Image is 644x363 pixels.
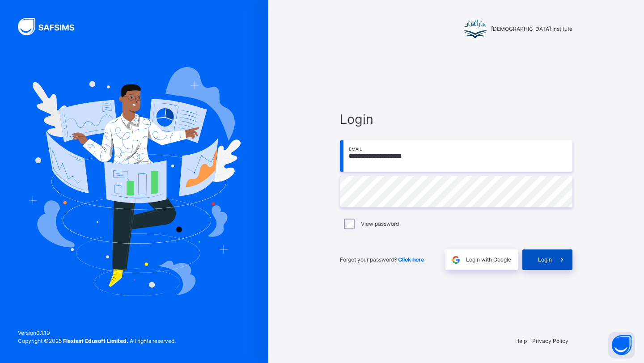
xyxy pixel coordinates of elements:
a: Help [515,338,527,344]
span: Forgot your password? [340,256,424,263]
img: Hero Image [28,67,241,296]
a: Privacy Policy [532,338,568,344]
span: Login [340,110,572,129]
strong: Flexisaf Edusoft Limited. [63,338,128,344]
span: Login with Google [466,256,511,264]
img: SAFSIMS Logo [18,18,85,35]
span: Version 0.1.19 [18,329,176,337]
a: Click here [398,256,424,263]
span: [DEMOGRAPHIC_DATA] Institute [491,25,572,33]
img: google.396cfc9801f0270233282035f929180a.svg [451,255,461,265]
span: Copyright © 2025 All rights reserved. [18,338,176,344]
button: Open asap [608,332,635,359]
span: Login [538,256,552,264]
label: View password [361,220,399,228]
